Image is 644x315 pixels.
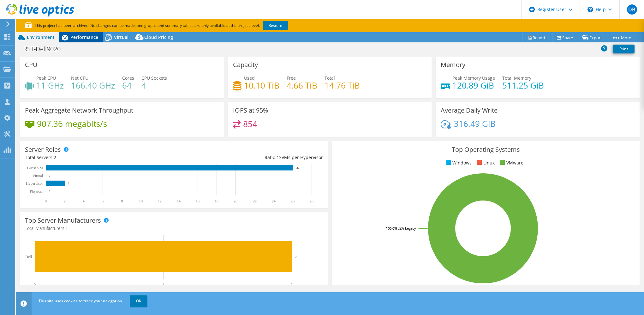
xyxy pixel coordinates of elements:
text: Hypervisor [26,181,43,186]
text: 14 [177,199,181,203]
text: 0 [45,199,47,203]
text: Physical [30,189,43,194]
h4: 14.76 TiB [325,82,360,89]
text: 28 [310,199,313,203]
h3: CPU [25,61,38,68]
text: 18 [215,199,218,203]
a: Reports [522,33,552,42]
svg: \n [587,7,593,12]
text: 1 [162,282,164,287]
h4: Total Manufacturers: [25,225,323,232]
span: DB [627,4,637,15]
h4: 907.36 megabits/s [37,120,107,127]
text: 4 [83,199,85,203]
span: Cloud Pricing [144,34,173,40]
a: Share [552,33,578,42]
text: 0 [49,190,51,193]
li: Windows [445,159,472,166]
li: VMware [499,159,523,166]
span: 2 [54,154,56,160]
text: Dell [25,255,32,259]
text: 26 [296,166,299,170]
h3: Peak Aggregate Network Throughput [25,107,133,114]
p: This project has been archived. No changes can be made, and graphs and summary tables are only av... [25,22,335,29]
text: 20 [234,199,237,203]
span: 13 [277,154,282,160]
text: 2 [295,255,297,259]
h3: Top Server Manufacturers [25,217,101,224]
h4: 4 [141,82,167,89]
span: Free [287,75,296,81]
span: Performance [70,34,98,40]
span: CPU Sockets [141,75,167,81]
span: Used [244,75,255,81]
h4: 4.66 TiB [287,82,317,89]
a: Print [613,45,635,53]
text: Guest VM [27,166,43,170]
h1: RST-Dell9020 [21,46,70,52]
span: Net CPU [71,75,88,81]
a: More [607,33,636,42]
span: Cores [122,75,134,81]
text: 2 [68,182,69,185]
h4: 64 [122,82,134,89]
text: 8 [121,199,123,203]
h3: Server Roles [25,146,61,153]
span: This site uses cookies to track your navigation. [39,298,123,304]
div: Ratio: VMs per Hypervisor [174,154,323,161]
span: Total Memory [502,75,531,81]
a: Export [578,33,607,42]
text: 2 [291,282,293,287]
text: 0 [49,174,51,177]
text: 10 [139,199,143,203]
h3: Capacity [233,61,258,68]
text: 12 [158,199,162,203]
text: 24 [272,199,276,203]
div: Total Servers: [25,154,174,161]
text: 22 [253,199,257,203]
h4: 11 GHz [36,82,64,89]
h3: Memory [441,61,465,68]
h3: Top Operating Systems [337,146,635,153]
span: Peak CPU [36,75,56,81]
h4: 120.89 GiB [452,82,495,89]
h4: 316.49 GiB [454,120,496,127]
span: 1 [65,225,68,231]
tspan: ESXi Legacy [397,226,416,231]
text: 0 [34,282,36,287]
h3: IOPS at 95% [233,107,268,114]
span: Virtual [114,34,128,40]
a: OK [130,295,147,307]
h4: 854 [243,120,257,127]
h3: Average Daily Write [441,107,498,114]
tspan: 100.0% [386,226,397,231]
li: Linux [476,159,495,166]
span: Total [325,75,335,81]
text: Virtual [33,174,43,178]
h4: 166.40 GHz [71,82,115,89]
span: Environment [27,34,55,40]
a: Restore [263,21,288,30]
text: 2 [64,199,66,203]
text: 26 [291,199,295,203]
h4: 10.10 TiB [244,82,279,89]
span: Peak Memory Usage [452,75,495,81]
text: 6 [102,199,104,203]
h4: 511.25 GiB [502,82,544,89]
text: 16 [196,199,200,203]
